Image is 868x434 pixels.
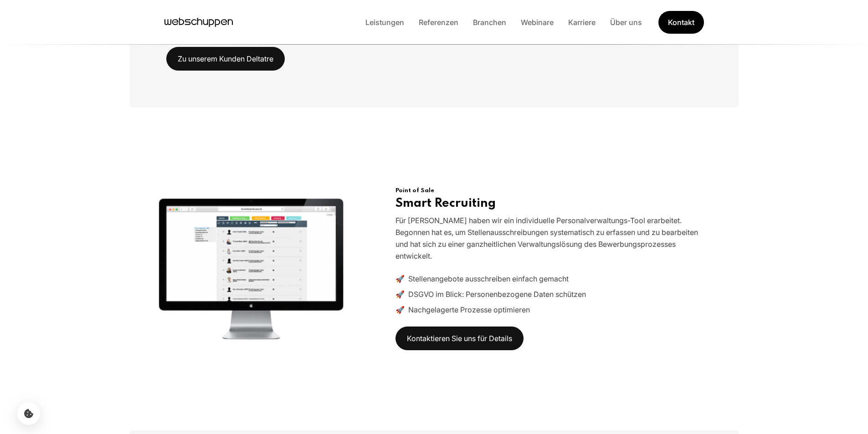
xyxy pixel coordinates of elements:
[158,198,344,340] img: cta-image
[408,273,569,285] span: Stellenangebote ausschreiben einfach gemacht
[358,18,411,27] a: Leistungen
[514,18,561,27] a: Webinare
[395,214,702,262] p: Für [PERSON_NAME] haben wir ein individuelle Personalverwaltungs-Tool erarbeitet. Begonnen hat es...
[395,304,702,316] li: 🚀
[466,18,514,27] a: Branchen
[395,288,702,300] li: 🚀
[603,18,649,27] a: Über uns
[164,15,233,29] a: Hauptseite besuchen
[17,402,40,425] button: Cookie-Einstellungen öffnen
[395,196,702,211] h2: Smart Recruiting
[561,18,603,27] a: Karriere
[658,11,704,34] a: Get Started
[395,187,702,194] h3: Point of Sale
[411,18,466,27] a: Referenzen
[408,304,530,316] span: Nachgelagerte Prozesse optimieren
[395,273,702,285] li: 🚀
[395,327,524,350] a: Kontaktieren Sie uns für Details
[166,47,285,71] a: Zu unserem Kunden Deltatre
[408,288,586,300] span: DSGVO im Blick: Personenbezogene Daten schützen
